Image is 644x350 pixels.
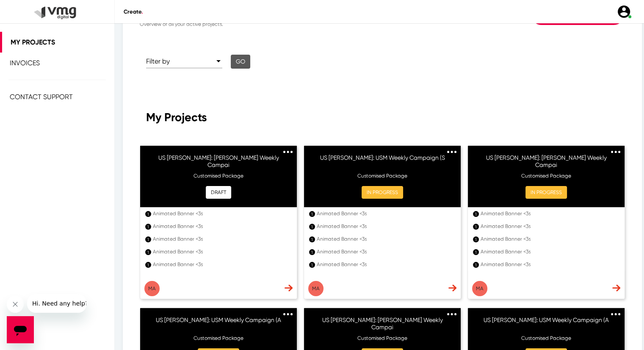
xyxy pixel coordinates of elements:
[309,262,315,268] div: 1
[141,8,143,15] span: .
[611,151,620,153] img: 3dots.svg
[447,151,456,153] img: 3dots.svg
[473,262,479,268] div: 1
[481,210,617,217] div: Animated Banner <3s
[285,284,293,292] img: dash-nav-arrow.svg
[312,317,452,329] h6: US [PERSON_NAME]: [PERSON_NAME] Weekly Campai
[283,151,293,153] img: 3dots.svg
[309,249,315,255] div: 1
[448,284,456,292] img: dash-nav-arrow.svg
[473,211,479,217] div: 1
[124,8,143,15] span: Create
[612,284,620,292] img: dash-nav-arrow.svg
[149,334,288,342] p: Customised Package
[317,261,453,268] div: Animated Banner <3s
[611,313,620,315] img: 3dots.svg
[283,313,293,315] img: 3dots.svg
[206,186,231,199] button: DRAFT
[476,172,616,180] p: Customised Package
[11,38,55,46] span: My Projects
[476,154,616,167] h6: US [PERSON_NAME]: [PERSON_NAME] Weekly Campai
[312,172,452,180] p: Customised Package
[149,317,288,329] h6: US [PERSON_NAME]: USM Weekly Campaign (A
[145,262,151,268] div: 1
[317,210,453,217] div: Animated Banner <3s
[309,211,315,217] div: 1
[153,210,289,217] div: Animated Banner <3s
[153,248,289,256] div: Animated Banner <3s
[317,235,453,243] div: Animated Banner <3s
[481,235,617,243] div: Animated Banner <3s
[308,281,323,296] button: Ma
[447,313,456,315] img: 3dots.svg
[145,224,151,230] div: 1
[473,236,479,242] div: 1
[362,186,403,199] button: IN PROGRESS
[7,296,24,313] iframe: Close message
[476,334,616,342] p: Customised Package
[616,4,631,19] img: user
[309,224,315,230] div: 1
[145,249,151,255] div: 1
[312,154,452,167] h6: US [PERSON_NAME]: USM Weekly Campaign (S
[153,261,289,268] div: Animated Banner <3s
[27,294,86,313] iframe: Message from company
[473,249,479,255] div: 1
[146,110,207,124] span: My Projects
[481,222,617,230] div: Animated Banner <3s
[5,6,61,13] span: Hi. Need any help?
[231,55,250,69] button: Go
[309,236,315,242] div: 1
[10,93,73,101] span: Contact Support
[149,154,288,167] h6: US [PERSON_NAME]: [PERSON_NAME] Weekly Campai
[7,316,34,343] iframe: Button to launch messaging window
[149,172,288,180] p: Customised Package
[611,4,636,19] a: user
[145,211,151,217] div: 1
[481,261,617,268] div: Animated Banner <3s
[525,186,567,199] button: IN PROGRESS
[153,235,289,243] div: Animated Banner <3s
[144,281,160,296] button: Ma
[153,222,289,230] div: Animated Banner <3s
[476,317,616,329] h6: US [PERSON_NAME]: USM Weekly Campaign (A
[481,248,617,256] div: Animated Banner <3s
[317,222,453,230] div: Animated Banner <3s
[145,236,151,242] div: 1
[472,281,487,296] button: Ma
[312,334,452,342] p: Customised Package
[473,224,479,230] div: 1
[317,248,453,256] div: Animated Banner <3s
[10,59,40,67] span: Invoices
